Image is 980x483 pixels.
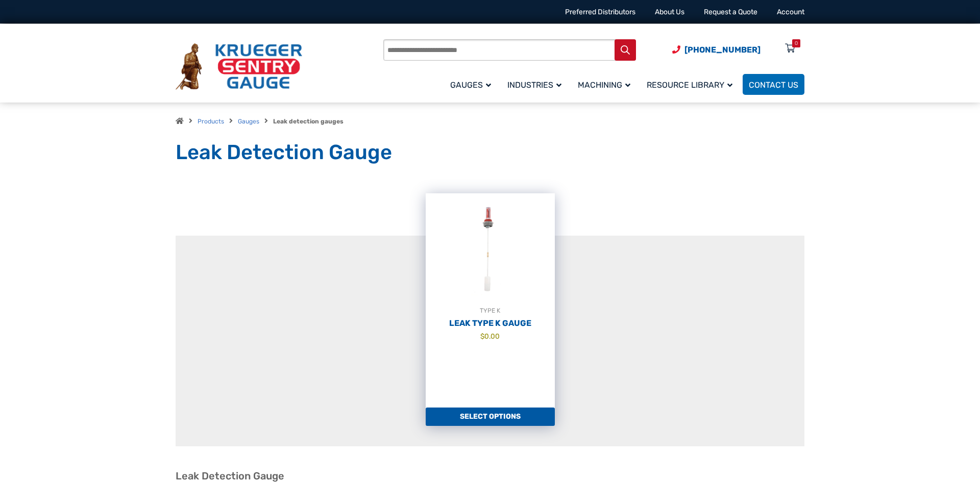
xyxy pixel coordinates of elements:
a: TYPE KLeak Type K Gauge $0.00 [426,193,555,408]
a: About Us [655,8,684,16]
h1: Leak Detection Gauge [176,140,804,165]
img: Leak Detection Gauge [426,193,555,306]
div: TYPE K [426,306,555,316]
a: Products [198,118,224,125]
a: Request a Quote [704,8,757,16]
h2: Leak Detection Gauge [176,470,804,482]
span: Industries [507,80,561,90]
span: [PHONE_NUMBER] [684,45,761,55]
span: $ [480,332,484,340]
bdi: 0.00 [480,332,500,340]
span: Contact Us [749,80,798,90]
a: Gauges [444,72,501,96]
a: Machining [572,72,641,96]
a: Gauges [238,118,259,125]
span: Gauges [450,80,491,90]
img: Krueger Sentry Gauge [176,43,302,90]
a: Account [777,8,804,16]
a: Phone Number (920) 434-8860 [672,43,761,56]
span: Resource Library [647,80,732,90]
h2: Leak Type K Gauge [426,318,555,328]
a: Contact Us [743,74,804,95]
span: Machining [578,80,630,90]
a: Resource Library [641,72,743,96]
a: Add to cart: “Leak Type K Gauge” [426,408,555,426]
div: 0 [795,39,798,47]
a: Industries [501,72,572,96]
a: Preferred Distributors [565,8,635,16]
strong: Leak detection gauges [273,118,344,125]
